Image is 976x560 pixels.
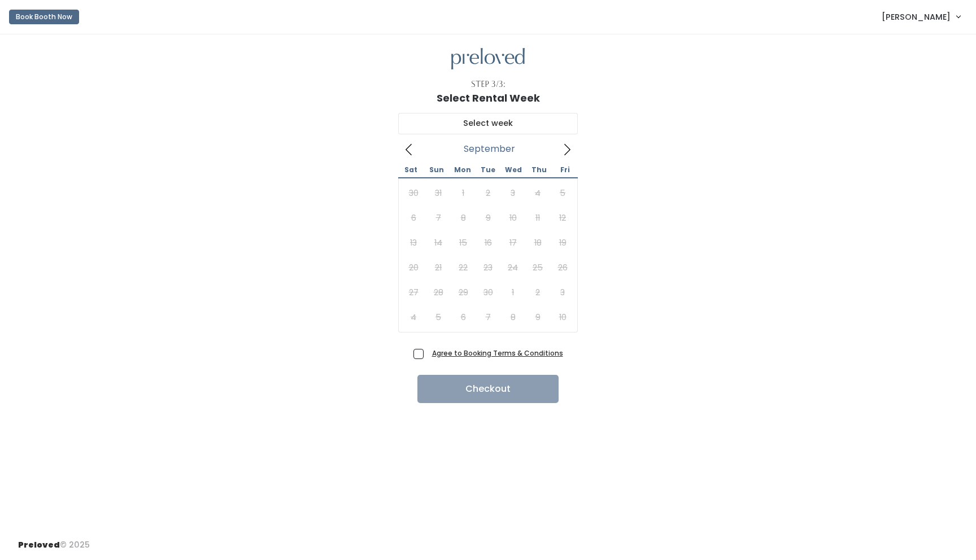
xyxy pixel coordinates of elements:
button: Book Booth Now [9,10,79,24]
button: Checkout [417,375,559,403]
a: [PERSON_NAME] [870,5,971,29]
span: Wed [501,167,526,173]
input: Select week [398,113,578,134]
span: Mon [450,167,475,173]
span: September [464,147,515,151]
img: preloved logo [451,48,525,70]
span: Tue [475,167,500,173]
div: © 2025 [18,530,90,551]
h1: Select Rental Week [437,93,540,104]
span: Sun [424,167,449,173]
span: Fri [552,167,578,173]
a: Book Booth Now [9,5,79,29]
span: Thu [526,167,552,173]
div: Step 3/3: [471,78,506,90]
span: Sat [398,167,424,173]
span: [PERSON_NAME] [882,11,951,23]
span: Preloved [18,539,60,550]
a: Agree to Booking Terms & Conditions [432,348,563,358]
